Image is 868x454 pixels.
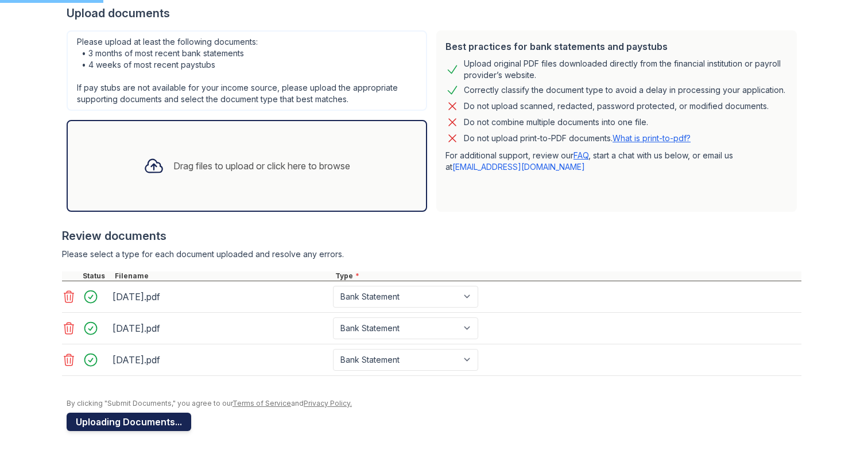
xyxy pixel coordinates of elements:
[67,30,427,111] div: Please upload at least the following documents: • 3 months of most recent bank statements • 4 wee...
[304,399,352,408] a: Privacy Policy.
[445,150,788,173] p: For additional support, review our , start a chat with us below, or email us at
[113,319,328,337] div: [DATE].pdf
[464,133,691,144] p: Do not upload print-to-PDF documents.
[67,413,191,431] button: Uploading Documents...
[613,133,691,143] a: What is print-to-pdf?
[464,115,648,129] div: Do not combine multiple documents into one file.
[80,271,113,281] div: Status
[573,150,588,160] a: FAQ
[232,399,291,408] a: Terms of Service
[464,99,769,113] div: Do not upload scanned, redacted, password protected, or modified documents.
[452,162,585,172] a: [EMAIL_ADDRESS][DOMAIN_NAME]
[67,399,801,408] div: By clicking "Submit Documents," you agree to our and
[62,228,801,244] div: Review documents
[113,288,328,306] div: [DATE].pdf
[67,5,801,21] div: Upload documents
[464,58,788,81] div: Upload original PDF files downloaded directly from the financial institution or payroll provider’...
[464,83,785,97] div: Correctly classify the document type to avoid a delay in processing your application.
[173,159,350,173] div: Drag files to upload or click here to browse
[113,271,333,281] div: Filename
[113,351,328,369] div: [DATE].pdf
[333,271,801,281] div: Type
[445,40,788,53] div: Best practices for bank statements and paystubs
[62,249,801,260] div: Please select a type for each document uploaded and resolve any errors.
